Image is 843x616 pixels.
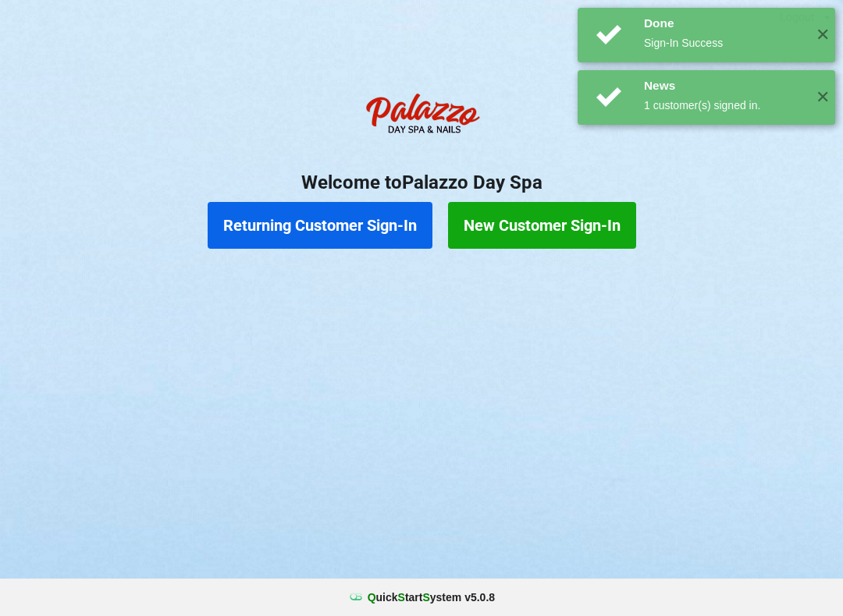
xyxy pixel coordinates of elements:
[448,202,636,249] button: New Customer Sign-In
[398,591,405,604] span: S
[644,35,804,51] div: Sign-In Success
[422,591,429,604] span: S
[348,589,364,605] img: favicon.ico
[368,591,376,604] span: Q
[644,97,804,113] div: 1 customer(s) signed in.
[359,85,484,147] img: PalazzoDaySpaNails-Logo.png
[644,16,804,31] div: Done
[208,202,432,249] button: Returning Customer Sign-In
[368,589,495,605] b: uick tart ystem v 5.0.8
[644,78,804,94] div: News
